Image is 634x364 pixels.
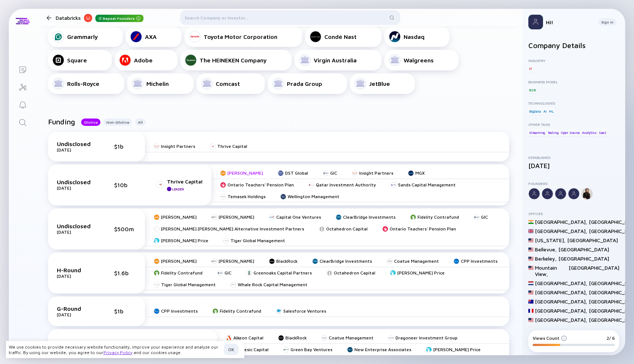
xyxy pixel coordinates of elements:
[57,229,94,235] div: [DATE]
[528,256,533,261] img: United States Flag
[219,258,254,264] div: [PERSON_NAME]
[154,258,197,264] a: [PERSON_NAME]
[535,289,587,295] div: [GEOGRAPHIC_DATA] ,
[67,33,98,40] div: Grammarly
[481,214,488,220] div: GIC
[569,265,619,277] div: [GEOGRAPHIC_DATA]
[528,247,533,252] img: United States Flag
[408,170,425,176] a: MGX
[220,170,263,176] a: [PERSON_NAME]
[314,57,357,63] div: Virgin Australia
[288,194,339,199] div: Wellington Management
[145,33,157,40] div: AXA
[535,280,587,286] div: [GEOGRAPHIC_DATA] ,
[114,143,136,150] div: $1b
[528,15,543,29] img: Profile Picture
[103,119,132,126] button: Non-Dilutive
[528,229,533,234] img: United Kingdom Flag
[291,347,332,352] div: Green Bay Ventures
[347,347,411,352] a: New Enterprise Associates
[426,347,481,352] a: [PERSON_NAME] Price
[154,214,197,220] a: [PERSON_NAME]
[135,119,146,126] button: All
[410,214,459,220] a: Fidelity Contrafund
[533,335,567,341] div: Views Count
[154,226,304,232] a: [PERSON_NAME] [PERSON_NAME] Alternative Investment Partners
[269,258,298,264] a: BlackRock
[396,335,458,341] div: Dragoneer Investment Group
[226,347,269,352] a: Geodesic Capital
[391,182,456,188] a: Sands Capital Management
[535,317,587,323] div: [GEOGRAPHIC_DATA] ,
[57,267,94,273] div: H-Round
[114,270,136,276] div: $1.6b
[528,58,619,63] div: Industry
[535,326,587,332] div: [GEOGRAPHIC_DATA] ,
[67,57,87,63] div: Square
[312,258,372,264] a: ClearBridge Investments
[224,344,238,355] button: OK
[134,57,153,63] div: Adobe
[283,347,332,352] a: Green Bay Ventures
[528,181,619,186] div: Founders
[535,265,567,277] div: Mountain View ,
[598,18,616,26] button: Sign In
[528,108,542,115] div: BigData
[227,170,263,176] div: [PERSON_NAME]
[204,33,277,40] div: Toyota Motor Corporation
[278,170,308,176] a: DST Global
[330,170,337,176] div: GIC
[220,194,266,199] a: Temasek Holdings
[581,129,597,136] div: Analytics
[327,270,375,276] a: Octahedron Capital
[388,335,458,341] a: Dragoneer Investment Group
[230,238,285,243] div: Tiger Global Management
[233,347,269,352] div: Geodesic Capital
[606,335,615,341] div: 2/ 6
[57,273,94,279] div: [DATE]
[9,60,36,78] a: Lists
[227,194,266,199] div: Temasek Holdings
[233,335,263,341] div: Alkeon Capital
[528,211,619,216] div: Offices
[9,78,36,95] a: Investor Map
[548,108,554,115] div: ML
[433,347,481,352] div: [PERSON_NAME] Price
[543,108,547,115] div: AI
[528,65,533,72] div: IT
[567,237,618,243] div: [GEOGRAPHIC_DATA]
[321,335,374,341] a: Coatue Management
[167,178,203,185] div: Thrive Capital
[57,305,94,312] div: G-Round
[81,119,101,126] button: Dilutive
[528,122,619,127] div: Other Tags
[343,214,396,220] div: ClearBridge Investments
[287,80,322,87] div: Prada Group
[57,223,94,229] div: Undisclosed
[528,265,533,270] img: United States Flag
[276,258,298,264] div: BlackRock
[161,282,216,287] div: Tiger Global Management
[48,26,123,47] a: Grammarly
[535,255,557,262] div: Berkeley ,
[154,308,198,314] a: CPP Investments
[172,187,184,191] div: Leader
[359,170,393,176] div: Insight Partners
[57,312,94,317] div: [DATE]
[161,270,203,276] div: Fidelity Contrafund
[535,219,587,225] div: [GEOGRAPHIC_DATA] ,
[528,41,619,50] h2: Company Details
[154,270,203,276] a: Fidelity Contrafund
[535,237,566,243] div: [US_STATE] ,
[157,178,203,191] a: Thrive CapitalLeader
[283,308,326,314] div: Salesforce Ventures
[114,226,136,232] div: $500m
[474,214,488,220] a: GIC
[9,95,36,113] a: Reminders
[217,143,247,149] div: Thrive Capital
[528,155,619,160] div: Established
[528,219,533,225] img: India Flag
[390,270,445,276] a: [PERSON_NAME] Price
